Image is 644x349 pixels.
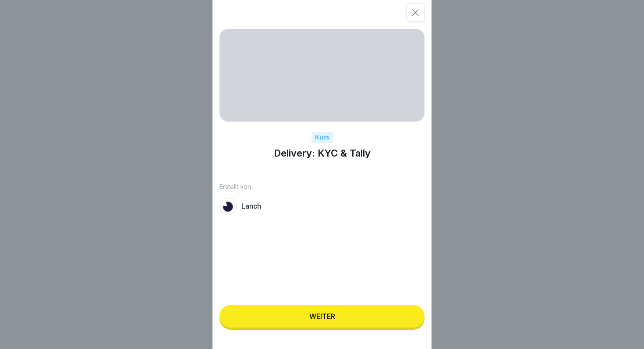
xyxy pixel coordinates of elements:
[311,132,333,143] div: Kurs
[309,312,335,320] div: Weiter
[219,183,425,191] p: Erstellt von
[274,147,371,159] h1: Delivery: KYC & Tally
[219,305,425,328] button: Weiter
[219,305,425,330] a: Weiter
[241,202,261,210] p: Lanch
